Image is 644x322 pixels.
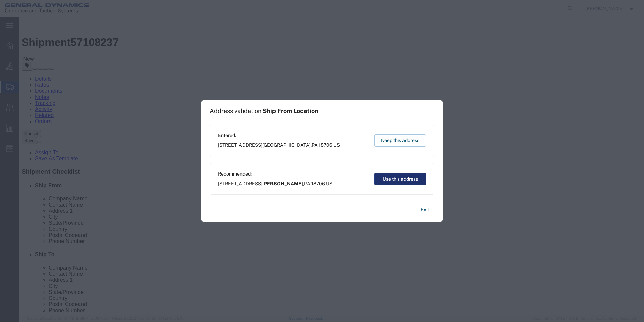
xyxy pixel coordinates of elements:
[311,181,325,186] span: 18706
[326,181,332,186] span: US
[262,181,303,186] span: [PERSON_NAME]
[374,173,426,185] button: Use this address
[374,134,426,147] button: Keep this address
[263,107,318,114] span: Ship From Location
[312,142,318,148] span: PA
[262,142,311,148] span: [GEOGRAPHIC_DATA]
[210,107,318,115] h1: Address validation:
[218,132,340,139] span: Entered:
[333,142,340,148] span: US
[218,142,340,149] span: [STREET_ADDRESS] ,
[415,204,434,216] button: Exit
[319,142,332,148] span: 18706
[304,181,310,186] span: PA
[218,170,332,178] span: Recommended:
[218,180,332,187] span: [STREET_ADDRESS] ,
